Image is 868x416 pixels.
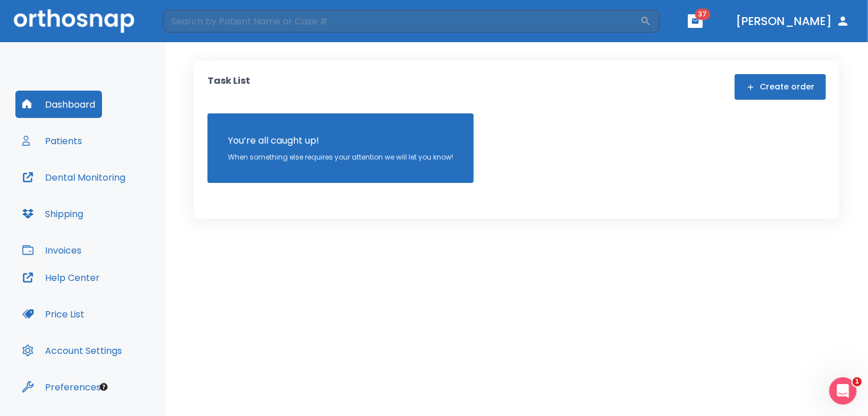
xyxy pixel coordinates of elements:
[163,10,640,32] input: Search by Patient Name or Case #
[15,127,89,154] button: Patients
[695,9,711,20] span: 37
[99,382,109,392] div: Tooltip anchor
[14,9,135,32] img: Orthosnap
[15,200,90,227] button: Shipping
[228,134,453,148] p: You’re all caught up!
[15,91,102,118] button: Dashboard
[15,337,129,364] button: Account Settings
[228,152,453,162] p: When something else requires your attention we will let you know!
[853,377,862,386] span: 1
[207,74,250,100] p: Task List
[15,164,132,191] button: Dental Monitoring
[15,264,107,291] button: Help Center
[15,373,108,401] button: Preferences
[735,74,826,100] button: Create order
[731,11,854,31] button: [PERSON_NAME]
[829,377,857,405] iframe: Intercom live chat
[15,236,88,264] button: Invoices
[15,300,91,328] button: Price List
